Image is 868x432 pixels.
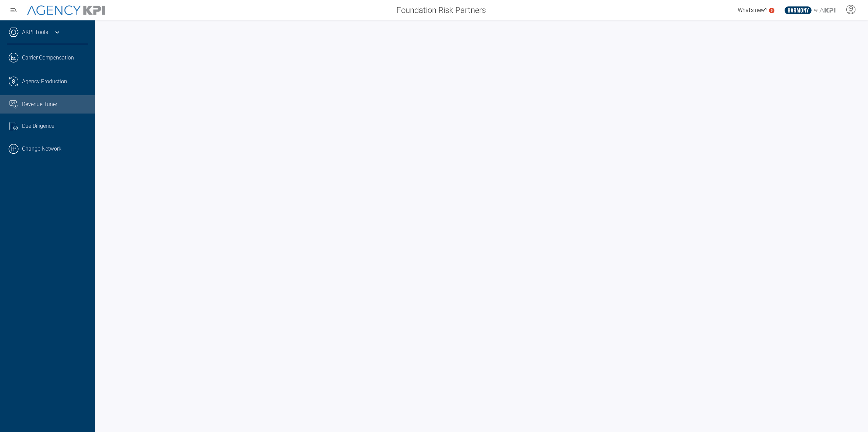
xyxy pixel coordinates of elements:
[738,7,767,13] span: What's new?
[22,100,57,108] span: Revenue Tuner
[396,4,486,16] span: Foundation Risk Partners
[22,122,54,130] span: Due Diligence
[769,8,774,13] a: 5
[27,5,105,15] img: AgencyKPI
[771,8,773,12] text: 5
[22,77,67,86] span: Agency Production
[22,28,48,36] a: AKPI Tools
